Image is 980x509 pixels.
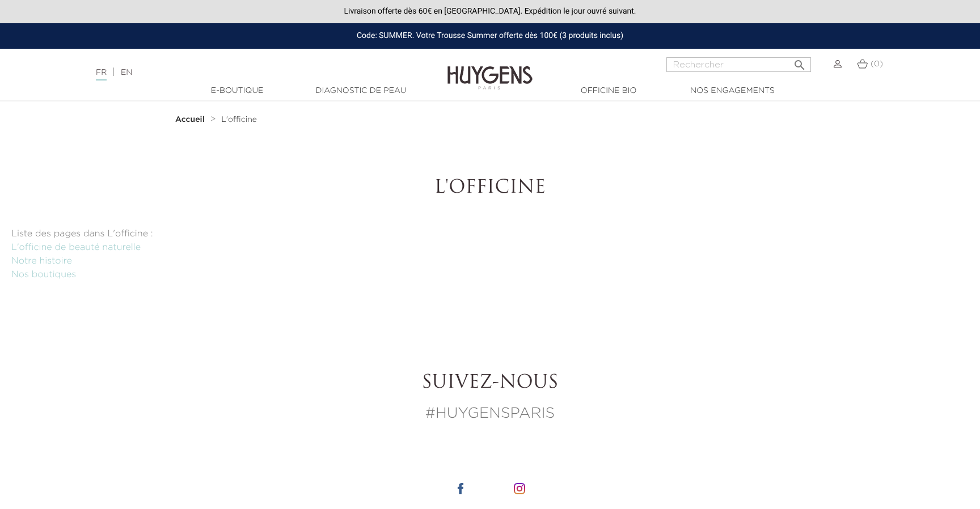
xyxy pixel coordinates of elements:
[447,48,533,91] img: Huygens
[121,69,132,77] a: EN
[675,85,789,97] a: Nos engagements
[304,85,417,97] a: Diagnostic de peau
[871,60,883,68] span: (0)
[552,85,665,97] a: Officine Bio
[175,115,207,124] a: Accueil
[666,57,811,72] input: Rechercher
[789,54,810,69] button: 
[175,403,805,425] p: #HUYGENSPARIS
[514,483,525,494] img: icone instagram
[793,55,806,69] i: 
[175,116,205,124] strong: Accueil
[11,227,969,241] p: Liste des pages dans L'officine :
[221,116,257,124] span: L'officine
[11,243,141,252] a: L'officine de beauté naturelle
[11,270,76,279] a: Nos boutiques
[455,483,466,494] img: icone facebook
[96,69,107,80] a: FR
[175,372,805,394] h2: Suivez-nous
[180,85,294,97] a: E-Boutique
[90,66,400,79] div: |
[11,257,72,266] a: Notre histoire
[221,115,257,124] a: L'officine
